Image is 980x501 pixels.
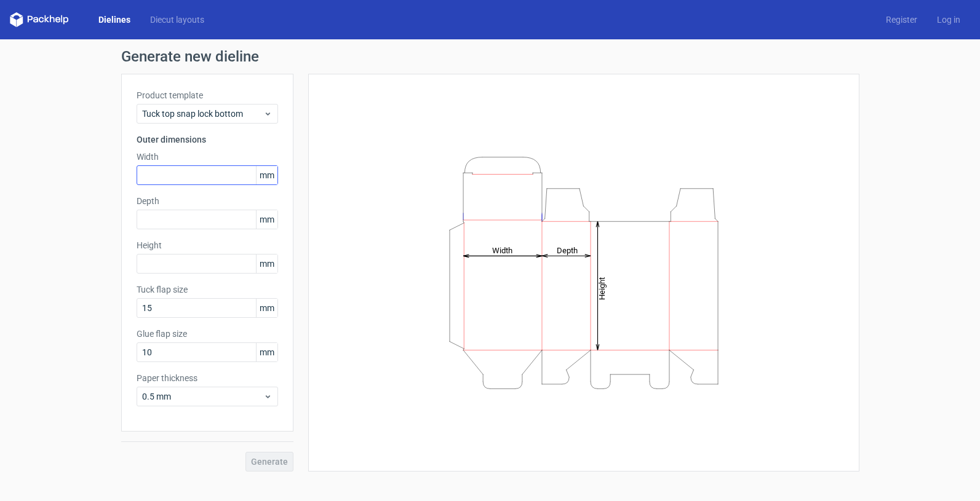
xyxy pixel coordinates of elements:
label: Paper thickness [137,372,278,384]
tspan: Width [492,245,512,254]
h1: Generate new dieline [121,49,859,64]
a: Log in [927,14,970,26]
label: Tuck flap size [137,283,278,296]
a: Dielines [89,14,140,26]
label: Glue flap size [137,328,278,340]
a: Diecut layouts [140,14,214,26]
span: mm [256,166,277,184]
tspan: Height [597,277,607,299]
label: Height [137,239,278,251]
label: Depth [137,195,278,207]
h3: Outer dimensions [137,133,278,146]
span: 0.5 mm [142,390,263,403]
span: Tuck top snap lock bottom [142,108,263,120]
span: mm [256,210,277,229]
span: mm [256,343,277,361]
tspan: Depth [557,245,578,254]
span: mm [256,299,277,317]
label: Width [137,151,278,163]
a: Register [876,14,927,26]
label: Product template [137,89,278,101]
span: mm [256,254,277,273]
